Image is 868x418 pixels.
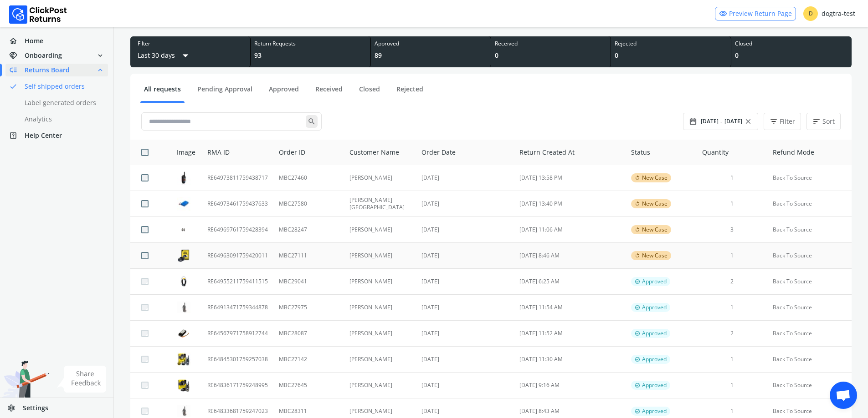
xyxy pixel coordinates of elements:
[635,356,640,363] span: verified
[767,140,852,165] th: Refund Mode
[514,140,626,165] th: Return Created At
[344,191,416,217] td: [PERSON_NAME] [GEOGRAPHIC_DATA]
[642,278,667,285] span: Approved
[25,36,43,45] span: Home
[9,5,67,24] img: Logo
[767,347,852,373] td: Back To Source
[177,249,190,262] img: row_image
[312,85,346,101] a: Received
[767,217,852,243] td: Back To Source
[344,217,416,243] td: [PERSON_NAME]
[9,80,17,93] span: done
[273,295,344,321] td: MBC27975
[273,321,344,347] td: MBC28087
[254,40,367,47] div: Return Requests
[273,373,344,398] td: MBC27645
[514,269,626,295] td: [DATE] 6:25 AM
[375,51,487,60] div: 89
[96,49,104,62] span: expand_more
[701,118,719,125] span: [DATE]
[812,115,821,128] span: sort
[642,382,667,389] span: Approved
[344,347,416,373] td: [PERSON_NAME]
[265,85,303,101] a: Approved
[202,321,273,347] td: RE64567971758912744
[416,217,514,243] td: [DATE]
[273,191,344,217] td: MBC27580
[697,243,767,269] td: 1
[416,140,514,165] th: Order Date
[767,295,852,321] td: Back To Source
[642,200,668,207] span: New Case
[715,7,796,20] a: visibilityPreview Return Page
[25,51,62,60] span: Onboarding
[9,64,25,76] span: low_priority
[5,113,119,126] a: Analytics
[177,405,190,417] img: row_image
[635,226,640,233] span: rotate_left
[642,408,667,415] span: Approved
[5,96,119,109] a: Label generated orders
[803,6,855,21] div: dogtra-test
[416,243,514,269] td: [DATE]
[166,140,202,165] th: Image
[177,223,190,237] img: row_image
[416,191,514,217] td: [DATE]
[273,140,344,165] th: Order ID
[635,330,640,337] span: verified
[697,191,767,217] td: 1
[194,85,256,101] a: Pending Approval
[780,117,795,126] span: Filter
[177,171,190,185] img: row_image
[514,347,626,373] td: [DATE] 11:30 AM
[697,295,767,321] td: 1
[202,373,273,398] td: RE64836171759248995
[495,51,607,60] div: 0
[720,117,723,126] span: -
[803,6,818,21] span: D
[770,115,778,128] span: filter_list
[273,269,344,295] td: MBC29041
[767,165,852,191] td: Back To Source
[254,51,367,60] div: 93
[177,302,190,313] img: row_image
[25,131,62,140] span: Help Center
[306,115,318,128] span: search
[5,80,119,93] a: doneSelf shipped orders
[202,165,273,191] td: RE64973811759438717
[697,217,767,243] td: 3
[514,373,626,398] td: [DATE] 9:16 AM
[767,269,852,295] td: Back To Source
[642,226,668,233] span: New Case
[697,347,767,373] td: 1
[9,49,25,62] span: handshake
[177,275,190,288] img: row_image
[202,243,273,269] td: RE64963091759420011
[177,197,190,211] img: row_image
[697,269,767,295] td: 2
[767,321,852,347] td: Back To Source
[179,47,192,64] span: arrow_drop_down
[830,382,857,409] div: Open chat
[767,191,852,217] td: Back To Source
[689,115,697,128] span: date_range
[177,353,190,366] img: row_image
[635,278,640,285] span: verified
[642,356,667,363] span: Approved
[140,85,185,101] a: All requests
[642,330,667,337] span: Approved
[344,140,416,165] th: Customer Name
[635,252,640,259] span: rotate_left
[416,269,514,295] td: [DATE]
[416,295,514,321] td: [DATE]
[697,165,767,191] td: 1
[514,217,626,243] td: [DATE] 11:06 AM
[5,35,108,47] a: homeHome
[138,47,192,64] button: Last 30 daysarrow_drop_down
[697,373,767,398] td: 1
[635,382,640,389] span: verified
[273,165,344,191] td: MBC27460
[514,295,626,321] td: [DATE] 11:54 AM
[273,217,344,243] td: MBC28247
[177,378,190,392] img: row_image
